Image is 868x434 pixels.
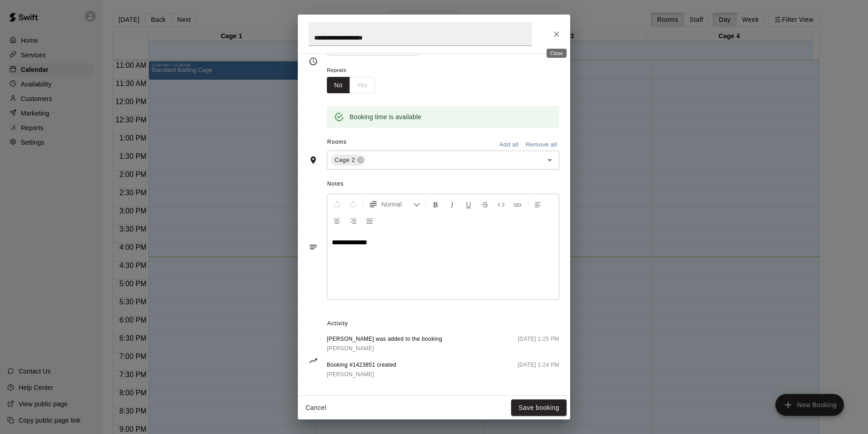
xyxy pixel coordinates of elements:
[477,196,493,212] button: Format Strikethrough
[547,49,567,58] div: Close
[327,345,374,352] span: [PERSON_NAME]
[428,196,444,212] button: Format Bold
[381,200,413,209] span: Normal
[548,26,565,42] button: Close
[494,138,523,152] button: Add all
[530,196,546,212] button: Left Align
[309,156,318,165] svg: Rooms
[543,154,556,167] button: Open
[327,77,375,94] div: outlined button group
[327,139,347,145] span: Rooms
[327,77,350,94] button: No
[327,344,442,353] a: [PERSON_NAME]
[493,196,509,212] button: Insert Code
[461,196,476,212] button: Format Underline
[327,317,559,331] span: Activity
[331,155,366,166] div: Cage 2
[329,212,345,229] button: Center Align
[309,57,318,66] svg: Timing
[329,196,345,212] button: Undo
[350,109,421,125] div: Booking time is available
[331,156,359,165] span: Cage 2
[362,212,377,229] button: Justify Align
[444,196,460,212] button: Format Italics
[510,196,525,212] button: Insert Link
[511,399,567,416] button: Save booking
[518,361,559,379] span: [DATE] 1:24 PM
[327,177,559,192] span: Notes
[327,335,442,344] span: [PERSON_NAME] was added to the booking
[365,196,424,212] button: Formatting Options
[301,399,330,416] button: Cancel
[309,356,318,365] svg: Activity
[327,65,382,77] span: Repeats
[327,371,374,378] span: [PERSON_NAME]
[345,212,361,229] button: Right Align
[327,370,396,379] a: [PERSON_NAME]
[518,335,559,353] span: [DATE] 1:25 PM
[345,196,361,212] button: Redo
[523,138,559,152] button: Remove all
[309,242,318,252] svg: Notes
[327,361,396,370] span: Booking #1423851 created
